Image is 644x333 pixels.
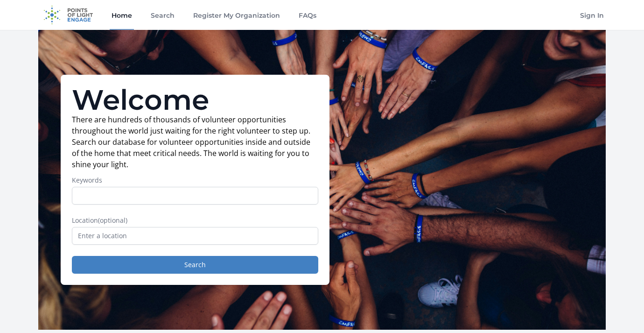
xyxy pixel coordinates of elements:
[98,216,127,225] span: (optional)
[72,227,318,245] input: Enter a location
[72,176,318,185] label: Keywords
[72,256,318,274] button: Search
[72,86,318,114] h1: Welcome
[72,216,318,225] label: Location
[72,114,318,170] p: There are hundreds of thousands of volunteer opportunities throughout the world just waiting for ...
